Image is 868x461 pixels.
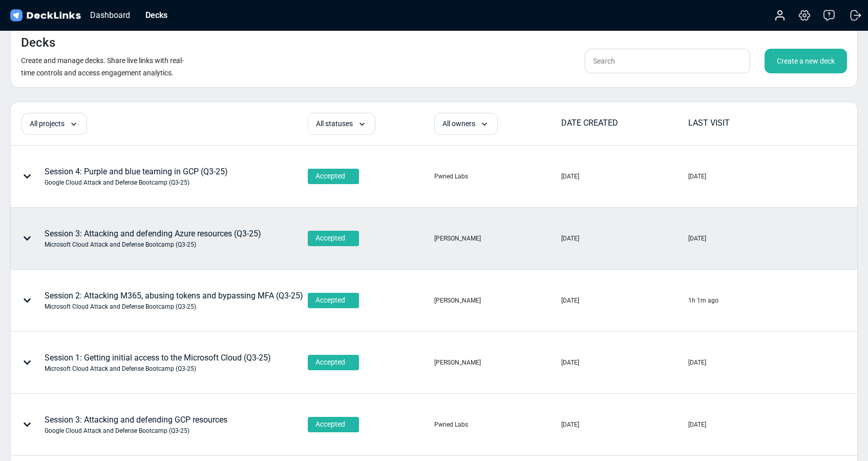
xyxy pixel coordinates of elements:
[434,358,481,367] div: [PERSON_NAME]
[765,49,847,73] div: Create a new deck
[315,171,345,182] span: Accepted
[688,420,706,429] div: [DATE]
[315,419,345,430] span: Accepted
[45,228,261,249] div: Session 3: Attacking and defending Azure resources (Q3-25)
[688,358,706,367] div: [DATE]
[308,113,375,135] div: All statuses
[315,295,345,306] span: Accepted
[561,358,579,367] div: [DATE]
[45,178,228,187] div: Google Cloud Attack and Defense Bootcamp (Q3-25)
[434,420,468,429] div: Pwned Labs
[45,352,271,373] div: Session 1: Getting initial access to the Microsoft Cloud (Q3-25)
[561,420,579,429] div: [DATE]
[45,414,227,435] div: Session 3: Attacking and defending GCP resources
[561,172,579,181] div: [DATE]
[45,364,271,373] div: Microsoft Cloud Attack and Defense Bootcamp (Q3-25)
[585,49,750,73] input: Search
[434,296,481,305] div: [PERSON_NAME]
[434,234,481,243] div: [PERSON_NAME]
[85,9,135,22] div: Dashboard
[688,234,706,243] div: [DATE]
[45,302,303,311] div: Microsoft Cloud Attack and Defense Bootcamp (Q3-25)
[45,426,227,435] div: Google Cloud Attack and Defense Bootcamp (Q3-25)
[45,290,303,311] div: Session 2: Attacking M365, abusing tokens and bypassing MFA (Q3-25)
[434,172,468,181] div: Pwned Labs
[45,166,228,187] div: Session 4: Purple and blue teaming in GCP (Q3-25)
[315,233,345,244] span: Accepted
[8,8,82,23] img: DeckLinks
[140,9,173,22] div: Decks
[21,56,184,77] small: Create and manage decks. Share live links with real-time controls and access engagement analytics.
[315,357,345,368] span: Accepted
[561,234,579,243] div: [DATE]
[45,240,261,249] div: Microsoft Cloud Attack and Defense Bootcamp (Q3-25)
[22,113,87,135] div: All projects
[561,296,579,305] div: [DATE]
[688,117,814,129] div: LAST VISIT
[21,35,55,50] h4: Decks
[561,117,687,129] div: DATE CREATED
[688,296,718,305] div: 1h 1m ago
[434,113,498,135] div: All owners
[688,172,706,181] div: [DATE]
